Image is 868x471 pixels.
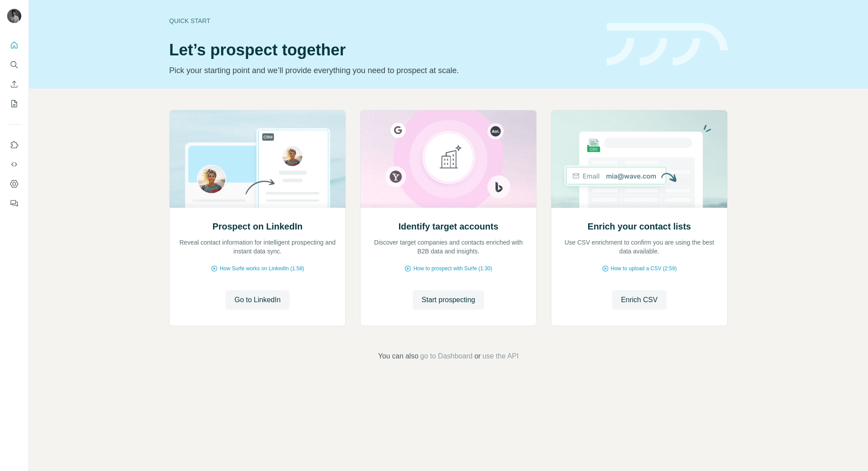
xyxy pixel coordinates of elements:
button: Dashboard [7,176,21,192]
button: Start prospecting [413,290,484,310]
h2: Prospect on LinkedIn [213,220,302,233]
button: Go to LinkedIn [225,290,289,310]
button: Enrich CSV [612,290,666,310]
button: Use Surfe on LinkedIn [7,137,21,153]
img: Enrich your contact lists [551,110,728,208]
span: How to upload a CSV (2:59) [611,265,677,272]
button: My lists [7,96,21,112]
img: Prospect on LinkedIn [169,110,346,208]
p: Discover target companies and contacts enriched with B2B data and insights. [369,238,527,256]
span: Enrich CSV [621,295,658,305]
div: Quick start [169,16,596,25]
h2: Enrich your contact lists [588,220,691,233]
p: Reveal contact information for intelligent prospecting and instant data sync. [178,238,337,256]
span: Start prospecting [422,295,475,305]
button: Search [7,57,21,73]
h2: Identify target accounts [399,220,499,233]
img: Identify target accounts [360,110,537,208]
button: Quick start [7,37,21,53]
span: Go to LinkedIn [234,295,280,305]
h1: Let’s prospect together [169,41,596,59]
span: How to prospect with Surfe (1:30) [413,265,492,272]
button: Feedback [7,195,21,211]
img: banner [607,23,728,66]
p: Use CSV enrichment to confirm you are using the best data available. [560,238,718,256]
p: Pick your starting point and we’ll provide everything you need to prospect at scale. [169,64,596,77]
button: Use Surfe API [7,156,21,172]
img: Avatar [7,9,21,23]
span: You can also [378,351,418,362]
button: use the API [482,351,519,362]
button: go to Dashboard [420,351,473,362]
span: How Surfe works on LinkedIn (1:58) [220,265,304,272]
span: or [474,351,480,362]
button: Enrich CSV [7,76,21,92]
